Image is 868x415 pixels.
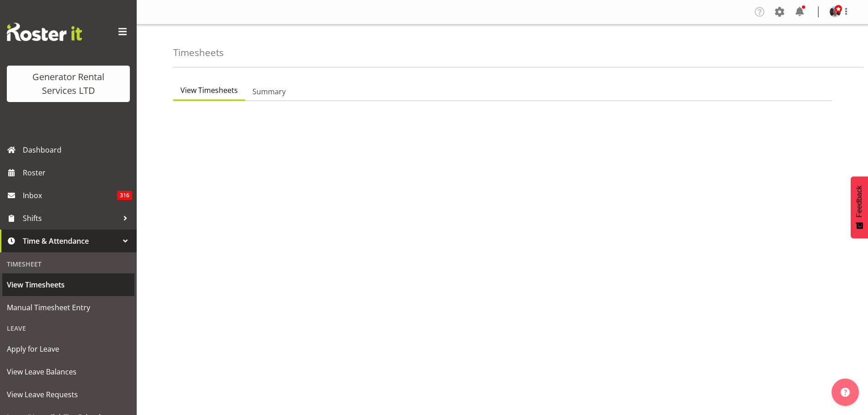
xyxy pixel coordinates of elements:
div: Leave [2,319,134,338]
a: View Leave Balances [2,360,134,383]
a: View Timesheets [2,273,134,296]
span: Shifts [23,211,118,225]
a: Apply for Leave [2,338,134,360]
span: Manual Timesheet Entry [7,301,130,314]
span: View Timesheets [7,278,130,292]
span: Feedback [855,185,863,217]
div: Timesheet [2,255,134,273]
span: 316 [117,191,132,200]
span: Dashboard [23,143,132,157]
span: View Timesheets [180,85,238,96]
span: Summary [252,86,286,97]
h4: Timesheets [173,47,224,58]
span: View Leave Requests [7,388,130,401]
img: Rosterit website logo [7,23,82,41]
span: View Leave Balances [7,365,130,379]
span: Apply for Leave [7,342,130,356]
img: help-xxl-2.png [841,388,850,397]
a: View Leave Requests [2,383,134,406]
button: Feedback - Show survey [851,176,868,238]
img: jacques-engelbrecht1e891c9ce5a0e1434353ba6e107c632d.png [830,6,841,17]
a: Manual Timesheet Entry [2,296,134,319]
span: Inbox [23,189,117,202]
span: Roster [23,166,132,179]
div: Generator Rental Services LTD [16,70,121,97]
span: Time & Attendance [23,234,118,248]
